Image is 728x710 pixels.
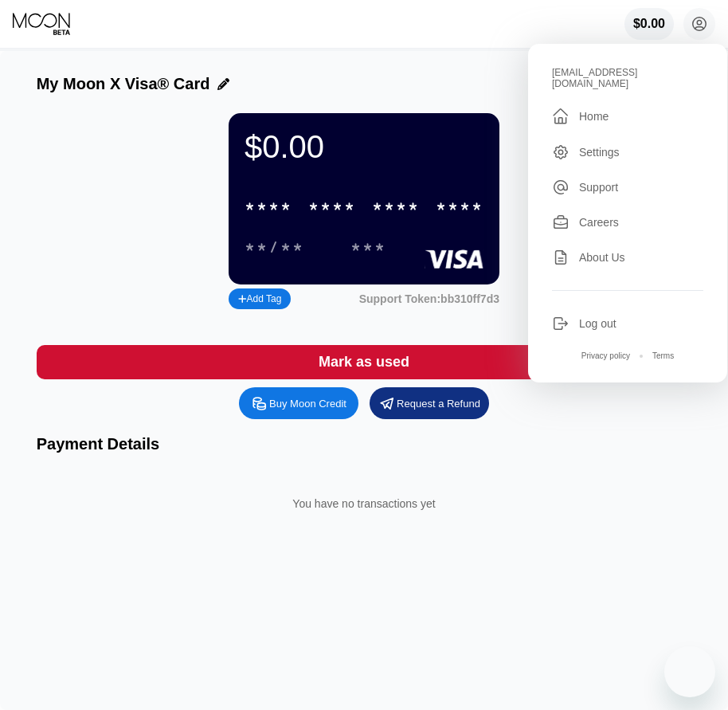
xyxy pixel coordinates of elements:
[238,293,281,304] div: Add Tag
[370,387,489,419] div: Request a Refund
[579,251,625,264] div: About Us
[552,178,703,196] div: Support
[245,129,483,165] div: $0.00
[664,646,715,697] iframe: Button to launch messaging window
[579,216,619,229] div: Careers
[579,181,618,194] div: Support
[579,317,616,330] div: Log out
[652,351,674,360] div: Terms
[229,288,291,309] div: Add Tag
[359,292,499,305] div: Support Token:bb310ff7d3
[552,107,569,126] div: 
[239,387,358,419] div: Buy Moon Credit
[269,397,346,410] div: Buy Moon Credit
[579,146,620,159] div: Settings
[552,143,703,161] div: Settings
[319,353,409,371] div: Mark as used
[581,351,630,360] div: Privacy policy
[624,8,674,40] div: $0.00
[37,435,692,453] div: Payment Details
[552,249,703,266] div: About Us
[633,17,665,31] div: $0.00
[359,292,499,305] div: Support Token: bb310ff7d3
[552,315,703,332] div: Log out
[579,110,609,123] div: Home
[37,345,692,379] div: Mark as used
[397,397,480,410] div: Request a Refund
[552,214,703,231] div: Careers
[552,107,703,126] div: Home
[37,75,210,93] div: My Moon X Visa® Card
[552,67,703,89] div: [EMAIL_ADDRESS][DOMAIN_NAME]
[49,481,679,526] div: You have no transactions yet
